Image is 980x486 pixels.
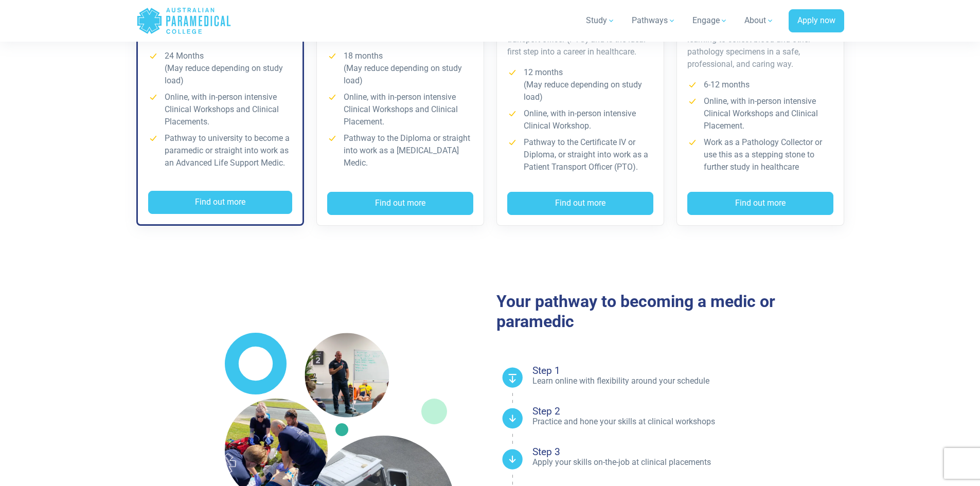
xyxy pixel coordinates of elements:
[136,4,231,38] a: Australian Paramedical College
[148,191,292,214] button: Find out more
[148,91,292,128] li: Online, with in-person intensive Clinical Workshops and Clinical Placements.
[327,192,473,215] button: Find out more
[496,292,844,331] h2: Your pathway to becoming a medic or paramedic
[687,79,833,91] li: 6-12 months
[148,50,292,87] li: 24 Months (May reduce depending on study load)
[738,6,780,35] a: About
[507,107,653,132] li: Online, with in-person intensive Clinical Workshop.
[687,21,833,70] p: Start your career in healthcare by learning to collect blood and other pathology specimens in a s...
[532,447,844,457] h4: Step 3
[507,66,653,103] li: 12 months (May reduce depending on study load)
[327,91,473,128] li: Online, with in-person intensive Clinical Workshops and Clinical Placement.
[507,192,653,215] button: Find out more
[507,136,653,173] li: Pathway to the Certificate IV or Diploma, or straight into work as a Patient Transport Officer (P...
[532,375,844,387] p: Learn online with flexibility around your schedule
[687,95,833,132] li: Online, with in-person intensive Clinical Workshops and Clinical Placement.
[532,366,844,375] h4: Step 1
[532,416,844,427] p: Practice and hone your skills at clinical workshops
[148,132,292,169] li: Pathway to university to become a paramedic or straight into work as an Advanced Life Support Medic.
[532,406,844,416] h4: Step 2
[687,192,833,215] button: Find out more
[327,132,473,169] li: Pathway to the Diploma or straight into work as a [MEDICAL_DATA] Medic.
[686,6,734,35] a: Engage
[580,6,621,35] a: Study
[532,457,844,468] p: Apply your skills on-the-job at clinical placements
[626,6,682,35] a: Pathways
[789,9,844,33] a: Apply now
[327,50,473,87] li: 18 months (May reduce depending on study load)
[687,136,833,173] li: Work as a Pathology Collector or use this as a stepping stone to further study in healthcare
